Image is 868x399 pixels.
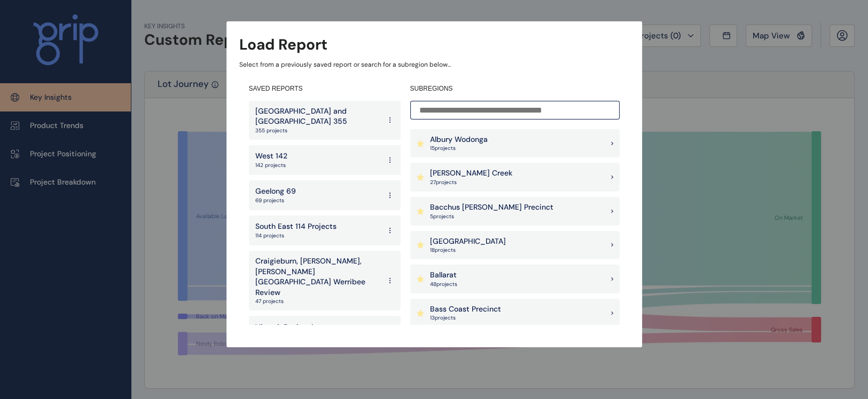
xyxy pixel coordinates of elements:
p: South East 114 Projects [255,221,337,232]
p: 69 projects [255,197,296,204]
p: West 142 [255,151,287,162]
h4: SUBREGIONS [410,84,620,93]
p: [PERSON_NAME] Creek [430,168,512,179]
p: [GEOGRAPHIC_DATA] and [GEOGRAPHIC_DATA] 355 [255,106,380,127]
p: 355 projects [255,127,380,134]
p: 15 project s [430,145,488,152]
p: 142 projects [255,162,287,169]
p: Geelong 69 [255,186,296,197]
p: VictoriaRegional [255,322,313,333]
p: Bacchus [PERSON_NAME] Precinct [430,202,553,213]
p: Albury Wodonga [430,134,488,145]
p: 114 projects [255,232,337,240]
p: Select from a previously saved report or search for a subregion below... [239,60,629,69]
p: 48 project s [430,281,457,288]
p: Bass Coast Precinct [430,304,501,315]
p: 27 project s [430,179,512,186]
p: 5 project s [430,213,553,220]
p: [GEOGRAPHIC_DATA] [430,236,506,247]
p: 47 projects [255,298,380,305]
h3: Load Report [239,34,327,55]
p: Ballarat [430,270,457,281]
p: Craigieburn, [PERSON_NAME], [PERSON_NAME][GEOGRAPHIC_DATA] Werribee Review [255,256,380,298]
p: 18 project s [430,246,506,254]
p: 13 project s [430,314,501,322]
h4: SAVED REPORTS [249,84,401,93]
